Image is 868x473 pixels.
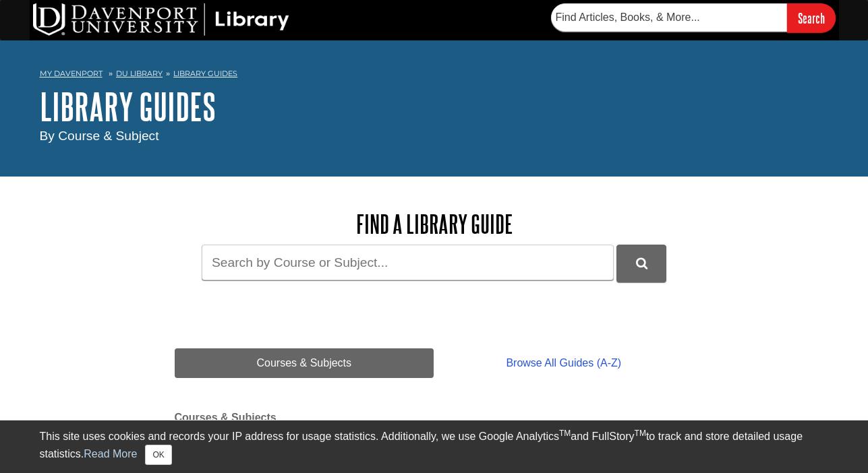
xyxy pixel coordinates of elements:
h2: Find a Library Guide [175,210,694,238]
input: Find Articles, Books, & More... [551,3,787,32]
img: DU Library [33,3,289,36]
h2: Courses & Subjects [175,412,694,428]
nav: breadcrumb [40,65,829,86]
input: Search [787,3,836,32]
a: Library Guides [173,69,237,78]
form: Searches DU Library's articles, books, and more [551,3,836,32]
input: Search by Course or Subject... [202,245,614,280]
a: My Davenport [40,68,103,80]
div: By Course & Subject [40,127,829,146]
a: Read More [84,448,137,460]
button: Close [145,445,171,465]
a: Browse All Guides (A-Z) [434,348,693,378]
sup: TM [559,429,571,438]
i: Search Library Guides [636,257,647,270]
div: This site uses cookies and records your IP address for usage statistics. Additionally, we use Goo... [40,429,829,465]
sup: TM [635,429,646,438]
a: Courses & Subjects [175,348,434,378]
a: DU Library [116,69,163,78]
h1: Library Guides [40,86,829,127]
